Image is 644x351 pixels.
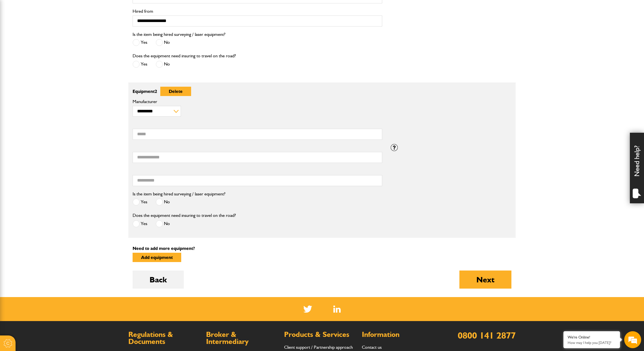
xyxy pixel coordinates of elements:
[133,253,181,262] button: Add equipment
[284,331,356,338] h2: Products & Services
[630,133,644,203] div: Need help?
[7,86,103,98] input: Enter your phone number
[284,345,353,350] a: Client support / Partnership approach
[133,192,225,196] label: Is the item being hired surveying / laser equipment?
[133,87,382,96] p: Equipment
[568,341,616,345] p: How may I help you today?
[568,335,616,340] div: We're Online!
[333,306,341,313] a: LinkedIn
[77,174,103,182] em: Start Chat
[458,330,516,341] a: 0800 141 2877
[362,345,382,350] a: Contact us
[133,61,147,68] label: Yes
[133,99,382,104] label: Manufacturer
[7,69,103,81] input: Enter your email address
[133,271,184,289] button: Back
[133,199,147,206] label: Yes
[156,39,170,46] label: No
[133,32,225,37] label: Is the item being hired surveying / laser equipment?
[133,220,147,227] label: Yes
[133,213,236,218] label: Does the equipment need insuring to travel on the road?
[29,32,95,39] div: Chat with us now
[206,331,278,345] h2: Broker & Intermediary
[10,31,24,39] img: d_20077148190_company_1631870298795_20077148190
[362,331,434,338] h2: Information
[133,9,382,14] label: Hired from
[7,52,103,65] input: Enter your last name
[156,61,170,68] label: No
[128,331,200,345] h2: Regulations & Documents
[156,220,170,227] label: No
[133,246,511,251] p: Need to add more equipment?
[155,89,157,94] span: 2
[7,102,103,169] textarea: Type your message and hit 'Enter'
[459,271,511,289] button: Next
[133,39,147,46] label: Yes
[93,3,106,16] div: Minimize live chat window
[160,87,191,96] button: Delete
[156,199,170,206] label: No
[133,54,236,58] label: Does the equipment need insuring to travel on the road?
[303,306,312,313] img: Twitter
[333,306,341,313] img: Linked In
